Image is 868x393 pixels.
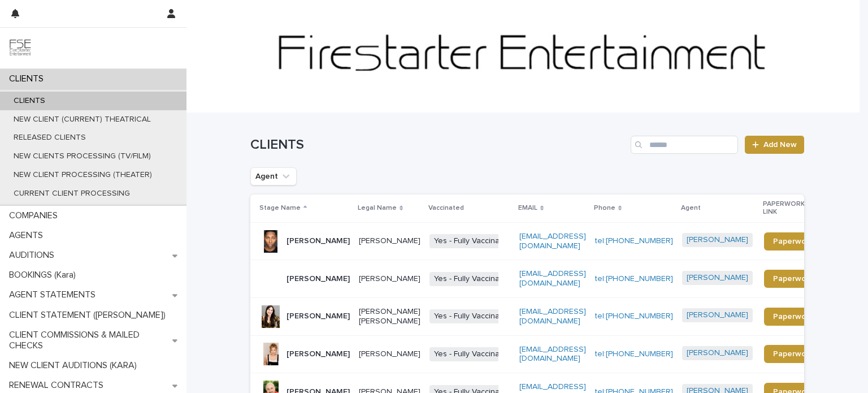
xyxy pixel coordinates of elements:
[5,250,63,261] p: AUDITIONS
[359,349,420,359] p: [PERSON_NAME]
[745,136,804,154] a: Add New
[687,273,748,283] a: [PERSON_NAME]
[5,210,67,221] p: COMPANIES
[763,198,816,219] p: PAPERWORK LINK
[519,270,586,287] a: [EMAIL_ADDRESS][DOMAIN_NAME]
[519,232,586,250] a: [EMAIL_ADDRESS][DOMAIN_NAME]
[595,350,673,358] a: tel:[PHONE_NUMBER]
[773,237,813,245] span: Paperwork
[687,235,748,245] a: [PERSON_NAME]
[764,270,822,288] a: Paperwork
[429,309,516,323] span: Yes - Fully Vaccinated
[5,96,54,106] p: CLIENTS
[287,274,350,284] p: [PERSON_NAME]
[5,133,95,142] p: RELEASED CLIENTS
[5,230,52,241] p: AGENTS
[764,345,822,363] a: Paperwork
[250,335,840,373] tr: [PERSON_NAME][PERSON_NAME]Yes - Fully Vaccinated[EMAIL_ADDRESS][DOMAIN_NAME]tel:[PHONE_NUMBER][PE...
[595,312,673,320] a: tel:[PHONE_NUMBER]
[5,310,175,321] p: CLIENT STATEMENT ([PERSON_NAME])
[358,202,397,214] p: Legal Name
[287,349,350,359] p: [PERSON_NAME]
[359,307,420,326] p: [PERSON_NAME] [PERSON_NAME]
[359,274,420,284] p: [PERSON_NAME]
[518,202,537,214] p: EMAIL
[250,167,297,185] button: Agent
[5,330,172,351] p: CLIENT COMMISSIONS & MAILED CHECKS
[250,260,840,298] tr: [PERSON_NAME][PERSON_NAME]Yes - Fully Vaccinated[EMAIL_ADDRESS][DOMAIN_NAME]tel:[PHONE_NUMBER][PE...
[429,272,516,286] span: Yes - Fully Vaccinated
[594,202,615,214] p: Phone
[773,313,813,321] span: Paperwork
[250,297,840,335] tr: [PERSON_NAME][PERSON_NAME] [PERSON_NAME]Yes - Fully Vaccinated[EMAIL_ADDRESS][DOMAIN_NAME]tel:[PH...
[5,270,85,280] p: BOOKINGS (Kara)
[687,310,748,320] a: [PERSON_NAME]
[773,350,813,358] span: Paperwork
[5,290,105,300] p: AGENT STATEMENTS
[519,308,586,325] a: [EMAIL_ADDRESS][DOMAIN_NAME]
[5,189,139,198] p: CURRENT CLIENT PROCESSING
[5,74,53,84] p: CLIENTS
[250,222,840,260] tr: [PERSON_NAME][PERSON_NAME]Yes - Fully Vaccinated[EMAIL_ADDRESS][DOMAIN_NAME]tel:[PHONE_NUMBER][PE...
[631,136,738,154] input: Search
[287,236,350,246] p: [PERSON_NAME]
[287,312,350,321] p: [PERSON_NAME]
[359,236,420,246] p: [PERSON_NAME]
[764,308,822,326] a: Paperwork
[687,348,748,358] a: [PERSON_NAME]
[250,137,626,153] h1: CLIENTS
[763,141,797,149] span: Add New
[5,152,160,161] p: NEW CLIENTS PROCESSING (TV/FILM)
[428,202,464,214] p: Vaccinated
[595,275,673,283] a: tel:[PHONE_NUMBER]
[259,202,301,214] p: Stage Name
[519,346,586,363] a: [EMAIL_ADDRESS][DOMAIN_NAME]
[5,360,146,371] p: NEW CLIENT AUDITIONS (KARA)
[5,380,112,391] p: RENEWAL CONTRACTS
[429,234,516,248] span: Yes - Fully Vaccinated
[764,232,822,251] a: Paperwork
[595,237,673,245] a: tel:[PHONE_NUMBER]
[773,275,813,283] span: Paperwork
[681,202,701,214] p: Agent
[9,37,32,59] img: 9JgRvJ3ETPGCJDhvPVA5
[429,347,516,361] span: Yes - Fully Vaccinated
[5,170,161,180] p: NEW CLIENT PROCESSING (THEATER)
[5,115,160,124] p: NEW CLIENT (CURRENT) THEATRICAL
